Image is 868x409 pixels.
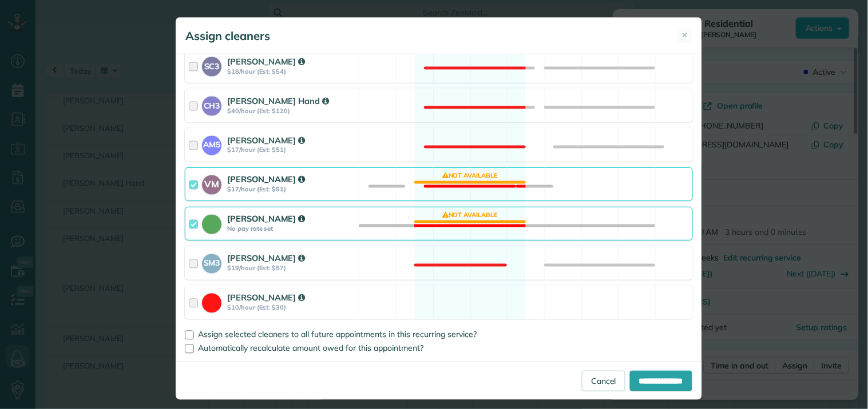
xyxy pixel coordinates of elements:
strong: SM3 [202,254,221,270]
strong: CH3 [202,97,221,112]
strong: AM5 [202,136,221,151]
strong: SC3 [202,57,221,73]
strong: $17/hour (Est: $51) [227,146,355,154]
strong: [PERSON_NAME] [227,253,305,264]
strong: $18/hour (Est: $54) [227,67,355,75]
strong: [PERSON_NAME] Hand [227,95,329,106]
strong: $17/hour (Est: $51) [227,186,355,194]
strong: [PERSON_NAME] [227,56,305,67]
span: Automatically recalculate amount owed for this appointment? [198,343,423,354]
strong: VM [202,175,221,191]
strong: [PERSON_NAME] [227,292,305,303]
strong: [PERSON_NAME] [227,135,305,146]
a: Cancel [582,371,625,391]
strong: $10/hour (Est: $30) [227,304,355,312]
strong: No pay rate set [227,225,355,233]
strong: $40/hour (Est: $120) [227,107,355,115]
h5: Assign cleaners [185,28,270,44]
strong: [PERSON_NAME] [227,174,305,185]
span: ✕ [682,30,688,41]
strong: [PERSON_NAME] [227,214,305,224]
span: Assign selected cleaners to all future appointments in this recurring service? [198,330,477,340]
strong: $19/hour (Est: $57) [227,264,355,272]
